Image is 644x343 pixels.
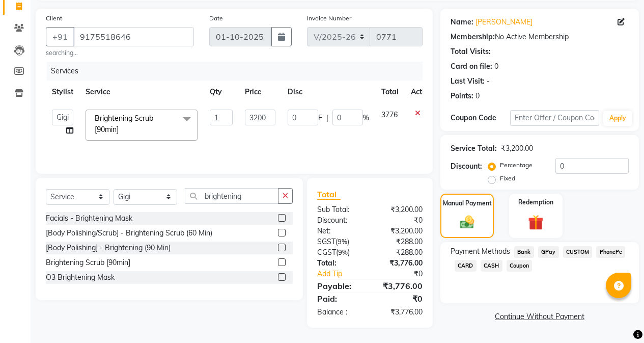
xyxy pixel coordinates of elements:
span: Brightening Scrub [90min] [95,114,153,134]
th: Action [405,81,438,103]
div: Discount: [451,161,482,172]
span: % [363,113,369,123]
div: 0 [475,91,480,101]
input: Enter Offer / Coupon Code [510,110,599,126]
button: +91 [46,27,74,46]
div: Service Total: [451,143,497,154]
div: ₹3,776.00 [370,280,430,292]
div: Balance : [310,307,370,318]
span: CGST [317,248,336,257]
th: Price [239,81,282,103]
div: Total Visits: [451,46,491,57]
div: Coupon Code [451,113,510,123]
span: CASH [481,260,502,272]
div: Paid: [310,293,370,305]
div: O3 Brightening Mask [46,272,115,283]
span: Total [317,189,341,200]
div: Facials - Brightening Mask [46,213,132,224]
div: ₹3,200.00 [501,143,533,154]
label: Invoice Number [307,14,351,23]
small: searching... [46,48,194,58]
input: Search by Name/Mobile/Email/Code [73,27,194,46]
div: Membership: [451,32,495,42]
div: Net: [310,226,370,236]
span: PhonePe [596,246,625,258]
label: Client [46,14,62,23]
span: CARD [455,260,477,272]
a: x [119,125,123,134]
div: ₹3,776.00 [370,307,430,318]
div: ( ) [310,247,370,258]
span: SGST [317,237,335,246]
th: Service [79,81,204,103]
input: Search or Scan [185,188,278,204]
img: _gift.svg [523,213,548,232]
div: Brightening Scrub [90min] [46,257,130,268]
div: [Body Polishing] - Brightening (90 Min) [46,243,171,253]
div: Last Visit: [451,76,485,87]
button: Apply [603,111,632,126]
div: ₹3,200.00 [370,204,430,215]
img: _cash.svg [456,214,479,230]
div: ₹0 [370,293,430,305]
span: 3776 [381,110,398,119]
span: 9% [338,238,347,246]
th: Qty [204,81,239,103]
label: Manual Payment [443,199,492,208]
label: Redemption [518,198,553,207]
a: Continue Without Payment [442,311,637,322]
div: ₹0 [380,269,430,279]
div: - [487,76,490,87]
div: Name: [451,17,473,28]
span: CUSTOM [563,246,593,258]
div: Sub Total: [310,204,370,215]
div: Discount: [310,215,370,226]
div: ₹0 [370,215,430,226]
span: GPay [538,246,559,258]
div: ₹288.00 [370,236,430,247]
div: [Body Polishing/Scrub] - Brightening Scrub (60 Min) [46,228,212,239]
label: Fixed [500,174,515,183]
span: F [318,113,322,123]
th: Disc [282,81,375,103]
a: Add Tip [310,269,380,279]
a: [PERSON_NAME] [475,17,533,28]
div: ( ) [310,236,370,247]
span: Coupon [507,260,533,272]
div: ₹3,776.00 [370,258,430,269]
div: ₹288.00 [370,247,430,258]
div: ₹3,200.00 [370,226,430,236]
span: 9% [338,248,348,256]
div: Services [47,62,430,81]
label: Date [209,14,223,23]
div: Total: [310,258,370,269]
div: Card on file: [451,61,492,72]
th: Stylist [46,81,79,103]
div: 0 [494,61,498,72]
div: No Active Membership [451,32,629,42]
span: Payment Methods [451,246,510,257]
label: Percentage [500,161,533,170]
div: Payable: [310,280,370,292]
div: Points: [451,91,473,101]
span: | [326,113,328,123]
span: Bank [514,246,534,258]
th: Total [375,81,405,103]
